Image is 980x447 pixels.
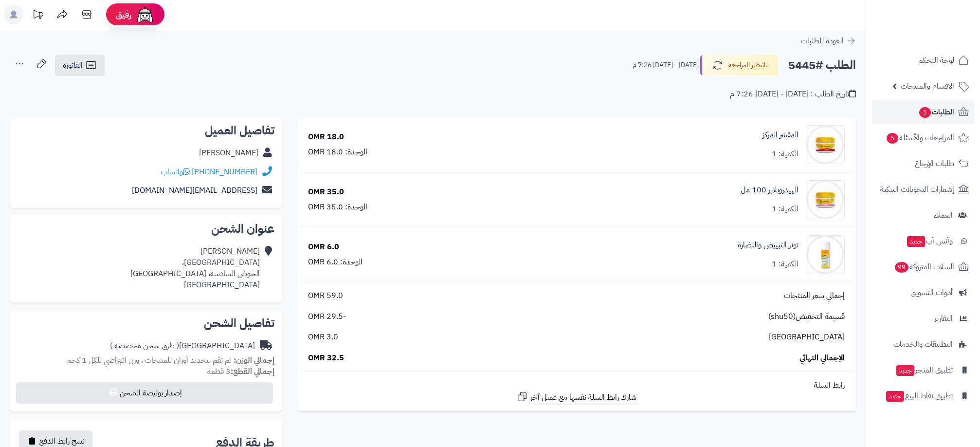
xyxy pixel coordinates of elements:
[110,340,179,352] span: ( طرق شحن مخصصة )
[26,5,50,27] a: تحديثات المنصة
[801,35,856,47] a: العودة للطلبات
[308,186,344,198] div: 35.0 OMR
[530,392,636,403] span: شارك رابط السلة نفسها مع عميل آخر
[308,257,363,268] div: الوحدة: 6.0 OMR
[207,366,274,377] small: 3 قطعة
[132,185,257,196] a: [EMAIL_ADDRESS][DOMAIN_NAME]
[918,105,954,119] span: الطلبات
[130,246,260,290] div: [PERSON_NAME] [GEOGRAPHIC_DATA]، الخوض السادسة، [GEOGRAPHIC_DATA] [GEOGRAPHIC_DATA]
[784,290,845,301] span: إجمالي سعر المنتجات
[885,389,953,403] span: تطبيق نقاط البيع
[910,286,953,299] span: أدوات التسويق
[915,157,954,170] span: طلبات الإرجاع
[906,234,953,248] span: وآتس آب
[918,54,954,67] span: لوحة التحكم
[919,107,931,118] span: 1
[880,183,954,196] span: إشعارات التحويلات البنكية
[55,55,105,76] a: الفاتورة
[934,208,953,222] span: العملاء
[872,126,974,149] a: المراجعات والأسئلة5
[308,147,367,158] div: الوحدة: 18.0 OMR
[895,363,953,377] span: تطبيق المتجر
[308,202,367,213] div: الوحدة: 35.0 OMR
[308,242,339,253] div: 6.0 OMR
[63,59,83,71] span: الفاتورة
[308,332,338,343] span: 3.0 OMR
[762,130,799,141] a: المقشر المركز
[192,166,257,178] a: [PHONE_NUMBER]
[872,178,974,201] a: إشعارات التحويلات البنكية
[872,255,974,279] a: السلات المتروكة99
[872,204,974,227] a: العملاء
[895,262,908,273] span: 99
[806,125,844,164] img: 1739575568-cm5h90uvo0xar01klg5zoc1bm__D8_A7_D9_84_D9_85_D9_82_D8_B4_D8_B1__D8_A7_D9_84_D9_85_D8_B...
[633,60,699,70] small: [DATE] - [DATE] 7:26 م
[308,353,344,364] span: 32.5 OMR
[730,89,856,100] div: تاريخ الطلب : [DATE] - [DATE] 7:26 م
[894,260,954,274] span: السلات المتروكة
[308,131,344,143] div: 18.0 OMR
[199,148,258,159] div: [PERSON_NAME]
[738,240,799,251] a: تونر التبييض والنضارة
[308,311,346,322] span: -29.5 OMR
[934,312,953,325] span: التقارير
[806,235,844,274] img: 1739577595-cm51khrme0n1z01klhcir4seo_WHITING_TONER-01-90x90.jpg
[772,149,799,160] div: الكمية: 1
[18,125,274,136] h2: تفاصيل العميل
[110,340,255,352] div: [GEOGRAPHIC_DATA]
[872,229,974,253] a: وآتس آبجديد
[886,391,904,402] span: جديد
[806,180,844,219] img: 1739576658-cm5o7h3k200cz01n3d88igawy_HYDROBALAPER_w-90x90.jpg
[799,353,845,364] span: الإجمالي النهائي
[768,311,845,322] span: قسيمة التخفيض(shu50)
[301,380,852,391] div: رابط السلة
[116,9,131,20] span: رفيق
[886,131,954,145] span: المراجعات والأسئلة
[772,259,799,270] div: الكمية: 1
[516,391,636,403] a: شارك رابط السلة نفسها مع عميل آخر
[901,79,954,93] span: الأقسام والمنتجات
[872,358,974,382] a: تطبيق المتجرجديد
[700,55,778,75] button: بانتظار المراجعة
[67,354,232,366] span: لم تقم بتحديد أوزان للمنتجات ، وزن افتراضي للكل 1 كجم
[887,133,898,144] span: 5
[308,290,343,301] span: 59.0 OMR
[872,307,974,330] a: التقارير
[893,337,953,351] span: التطبيقات والخدمات
[18,317,274,329] h2: تفاصيل الشحن
[39,435,85,447] span: نسخ رابط الدفع
[872,152,974,175] a: طلبات الإرجاع
[231,366,274,377] strong: إجمالي القطع:
[872,281,974,304] a: أدوات التسويق
[772,204,799,215] div: الكمية: 1
[18,223,274,235] h2: عنوان الشحن
[234,354,274,366] strong: إجمالي الوزن:
[896,365,914,376] span: جديد
[872,100,974,124] a: الطلبات1
[769,332,845,343] span: [GEOGRAPHIC_DATA]
[135,5,155,24] img: ai-face.png
[741,185,799,196] a: الهيدروبلابر 100 مل
[161,166,190,178] a: واتساب
[788,56,856,75] h2: الطلب #5445
[16,382,273,404] button: إصدار بوليصة الشحن
[907,236,925,247] span: جديد
[872,49,974,72] a: لوحة التحكم
[872,333,974,356] a: التطبيقات والخدمات
[872,384,974,408] a: تطبيق نقاط البيعجديد
[801,35,844,47] span: العودة للطلبات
